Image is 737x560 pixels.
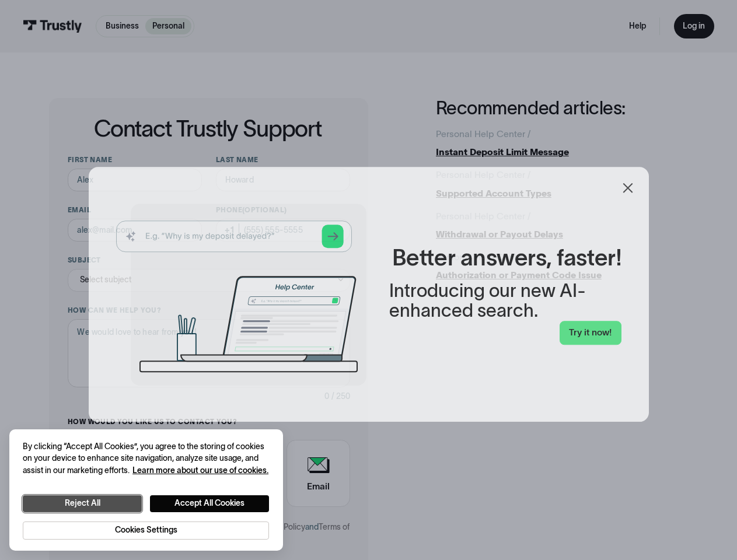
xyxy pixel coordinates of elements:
div: By clicking “Accept All Cookies”, you agree to the storing of cookies on your device to enhance s... [23,441,269,477]
a: Try it now! [559,321,621,345]
div: Introducing our new AI-enhanced search. [389,281,621,321]
button: Cookies Settings [23,521,269,540]
div: Cookie banner [9,429,283,551]
a: More information about your privacy, opens in a new tab [132,466,268,475]
button: Accept All Cookies [150,495,269,512]
div: Privacy [23,441,269,540]
button: Reject All [23,495,142,512]
h2: Better answers, faster! [392,244,621,272]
